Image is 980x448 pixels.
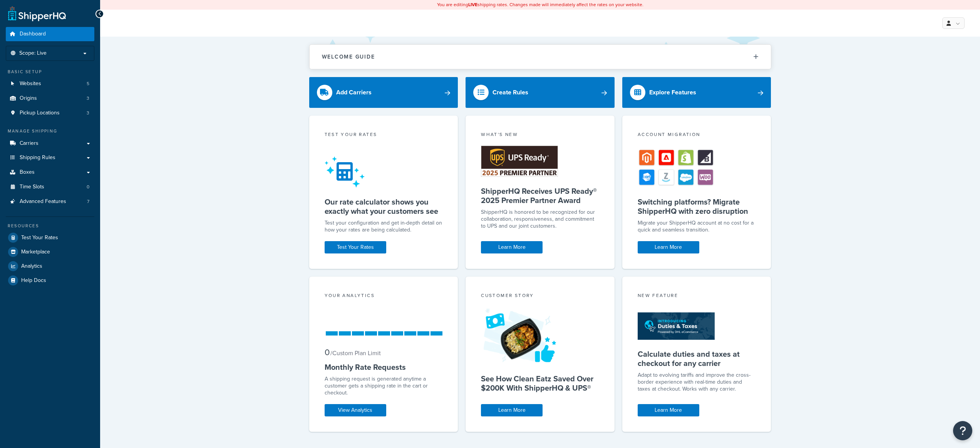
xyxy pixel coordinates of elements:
[325,346,330,359] span: 0
[325,131,443,140] div: Test your rates
[493,87,528,98] div: Create Rules
[6,106,94,120] li: Pickup Locations
[6,77,94,91] li: Websites
[322,54,375,60] h2: Welcome Guide
[481,209,599,230] p: ShipperHQ is honored to be recognized for our collaboration, responsiveness, and commitment to UP...
[6,77,94,91] a: Websites5
[6,165,94,180] a: Boxes
[21,263,42,270] span: Analytics
[6,180,94,194] li: Time Slots
[468,1,477,8] b: LIVE
[21,235,58,241] span: Test Your Rates
[6,106,94,120] a: Pickup Locations3
[6,151,94,165] a: Shipping Rules
[481,292,599,301] div: Customer Story
[325,362,443,372] h5: Monthly Rate Requests
[6,136,94,151] a: Carriers
[309,77,458,108] a: Add Carriers
[21,277,46,284] span: Help Docs
[87,81,89,87] span: 5
[638,404,699,416] a: Learn More
[6,259,94,273] a: Analytics
[622,77,771,108] a: Explore Features
[20,154,55,161] span: Shipping Rules
[638,349,756,368] h5: Calculate duties and taxes at checkout for any carrier
[330,349,381,357] small: / Custom Plan Limit
[6,128,94,134] div: Manage Shipping
[20,140,39,147] span: Carriers
[325,241,386,253] a: Test Your Rates
[20,95,37,102] span: Origins
[481,131,599,140] div: What's New
[325,292,443,301] div: Your Analytics
[87,198,89,205] span: 7
[638,241,699,253] a: Learn More
[6,245,94,259] a: Marketplace
[20,169,35,176] span: Boxes
[638,131,756,140] div: Account Migration
[6,27,94,41] a: Dashboard
[481,374,599,393] h5: See How Clean Eatz Saved Over $200K With ShipperHQ & UPS®
[20,81,41,87] span: Websites
[6,195,94,209] li: Advanced Features
[6,91,94,106] li: Origins
[481,404,543,416] a: Learn More
[87,110,89,116] span: 3
[19,50,47,57] span: Scope: Live
[6,273,94,287] a: Help Docs
[649,87,696,98] div: Explore Features
[87,184,89,190] span: 0
[20,198,66,205] span: Advanced Features
[6,195,94,209] a: Advanced Features7
[20,184,44,190] span: Time Slots
[953,421,972,440] button: Open Resource Center
[325,220,443,233] div: Test your configuration and get in-depth detail on how your rates are being calculated.
[481,186,599,205] h5: ShipperHQ Receives UPS Ready® 2025 Premier Partner Award
[325,197,443,216] h5: Our rate calculator shows you exactly what your customers see
[6,91,94,106] a: Origins3
[638,372,756,393] p: Adapt to evolving tariffs and improve the cross-border experience with real-time duties and taxes...
[325,376,443,396] div: A shipping request is generated anytime a customer gets a shipping rate in the cart or checkout.
[6,69,94,75] div: Basic Setup
[481,241,543,253] a: Learn More
[336,87,372,98] div: Add Carriers
[638,197,756,216] h5: Switching platforms? Migrate ShipperHQ with zero disruption
[6,180,94,194] a: Time Slots0
[6,223,94,229] div: Resources
[20,31,46,37] span: Dashboard
[466,77,615,108] a: Create Rules
[87,95,89,102] span: 3
[638,220,756,233] div: Migrate your ShipperHQ account at no cost for a quick and seamless transition.
[20,110,60,116] span: Pickup Locations
[638,292,756,301] div: New Feature
[6,231,94,245] a: Test Your Rates
[325,404,386,416] a: View Analytics
[310,45,771,69] button: Welcome Guide
[21,249,50,255] span: Marketplace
